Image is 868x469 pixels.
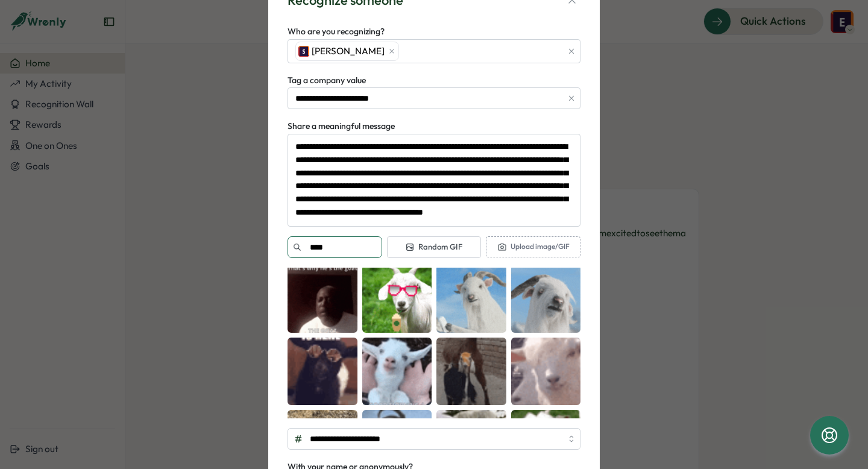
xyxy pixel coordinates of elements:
button: Random GIF [387,236,482,258]
label: Share a meaningful message [288,120,395,133]
label: Tag a company value [288,74,366,87]
span: [PERSON_NAME] [312,45,385,58]
span: Random GIF [405,242,462,253]
label: Who are you recognizing? [288,25,385,39]
img: Sarah Lazarich [298,46,309,57]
